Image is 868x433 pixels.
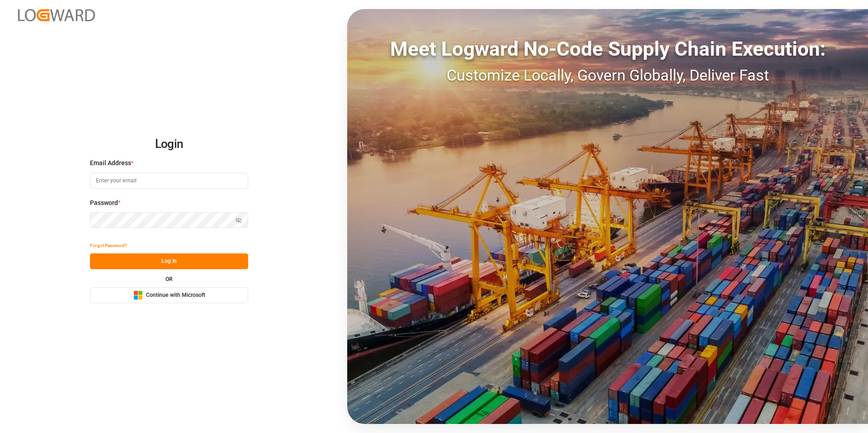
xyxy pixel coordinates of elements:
[90,173,248,189] input: Enter your email
[90,253,248,269] button: Log In
[18,9,95,21] img: Logward_new_orange.png
[90,130,248,159] h2: Login
[90,158,131,168] span: Email Address
[347,34,868,64] div: Meet Logward No-Code Supply Chain Execution:
[90,238,127,253] button: Forgot Password?
[90,198,118,208] span: Password
[347,64,868,87] div: Customize Locally, Govern Globally, Deliver Fast
[90,287,248,303] button: Continue with Microsoft
[165,276,173,282] small: OR
[146,291,205,300] span: Continue with Microsoft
